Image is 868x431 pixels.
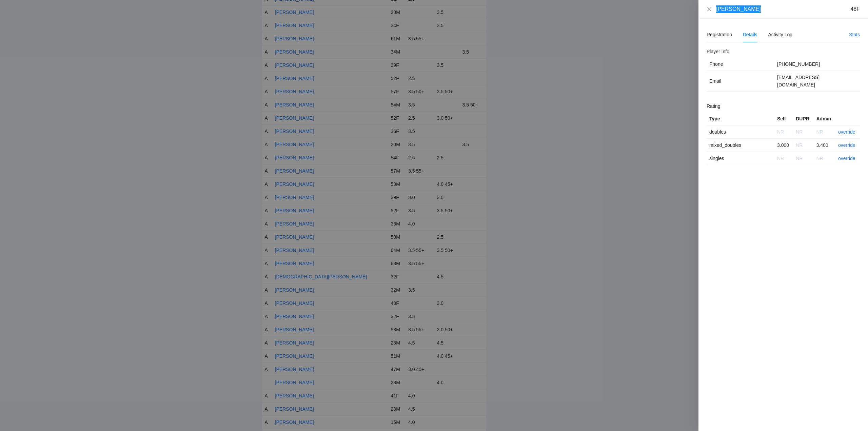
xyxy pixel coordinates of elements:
a: Stats [849,32,860,37]
td: doubles [707,125,774,139]
td: Email [707,71,774,92]
span: 3.400 [816,142,828,148]
span: NR [777,129,784,135]
div: [PERSON_NAME] [716,5,761,13]
span: NR [816,129,823,135]
span: NR [796,156,803,161]
td: [PHONE_NUMBER] [774,58,860,71]
span: NR [796,129,803,135]
td: [EMAIL_ADDRESS][DOMAIN_NAME] [774,71,860,92]
td: singles [707,152,774,165]
a: override [838,142,855,148]
div: 48F [850,5,860,13]
span: close [707,6,712,12]
td: mixed_doubles [707,139,774,152]
span: 3.000 [777,142,789,148]
div: Type [709,115,772,122]
h2: Player Info [707,48,860,55]
button: Close [707,6,712,12]
div: DUPR [796,115,811,122]
div: Registration [707,31,732,38]
span: NR [796,142,803,148]
a: override [838,129,855,135]
td: Phone [707,58,774,71]
div: Admin [816,115,832,122]
div: Self [777,115,790,122]
span: NR [816,156,823,161]
div: Activity Log [768,31,793,38]
div: Details [743,31,757,38]
h2: Rating [707,102,860,110]
a: override [838,156,855,161]
span: NR [777,156,784,161]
